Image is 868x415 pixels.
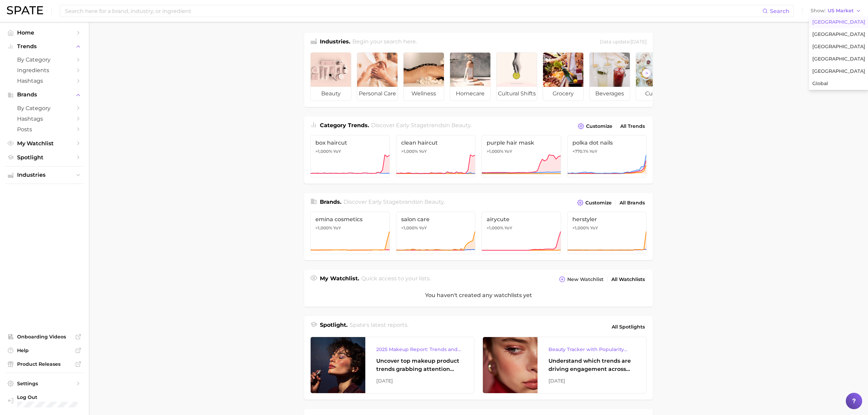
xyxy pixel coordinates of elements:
[401,216,471,223] span: salon care
[376,377,463,385] div: [DATE]
[770,8,789,14] span: Search
[548,345,635,353] div: Beauty Tracker with Popularity Index
[17,116,72,122] span: Hashtags
[576,121,614,131] button: Customize
[343,199,445,205] span: Discover Early Stage brands in .
[320,38,350,47] h1: Industries.
[5,124,83,135] a: Posts
[17,67,72,73] span: Ingredients
[17,105,72,111] span: by Category
[5,378,83,389] a: Settings
[812,56,865,62] span: [GEOGRAPHIC_DATA]
[620,123,645,129] span: All Trends
[315,216,385,223] span: emina cosmetics
[17,361,72,367] span: Product Releases
[401,225,418,230] span: >1,000%
[419,225,427,231] span: YoY
[5,65,83,76] a: Ingredients
[315,149,332,154] span: >1,000%
[5,103,83,113] a: by Category
[17,380,72,387] span: Settings
[487,216,556,223] span: airycute
[310,212,390,254] a: emina cosmetics>1,000% YoY
[567,212,647,254] a: herstyler>1,000% YoY
[812,19,865,25] span: [GEOGRAPHIC_DATA]
[315,139,385,146] span: box haircut
[482,135,561,177] a: purple hair mask>1,000% YoY
[450,52,491,101] a: homecare
[642,69,651,78] button: Scroll Right
[828,9,854,13] span: US Market
[5,90,83,100] button: Brands
[611,277,645,282] span: All Watchlists
[419,149,427,154] span: YoY
[17,78,72,84] span: Hashtags
[567,135,647,177] a: polka dot nails+770.1% YoY
[620,200,645,206] span: All Brands
[548,357,635,373] div: Understand which trends are driving engagement across platforms in the skin, hair, makeup, and fr...
[5,152,83,163] a: Spotlight
[5,113,83,124] a: Hashtags
[589,52,630,101] a: beverages
[572,216,642,223] span: herstyler
[17,154,72,161] span: Spotlight
[5,359,83,369] a: Product Releases
[5,76,83,86] a: Hashtags
[320,321,348,333] h1: Spotlight.
[812,81,828,86] span: Global
[5,54,83,65] a: by Category
[304,284,653,307] div: You haven't created any watchlists yet
[450,87,490,101] span: homecare
[504,225,512,231] span: YoY
[320,122,369,129] span: Category Trends .
[5,332,83,342] a: Onboarding Videos
[333,149,341,154] span: YoY
[311,87,351,101] span: beauty
[811,9,826,13] span: Show
[543,87,583,101] span: grocery
[17,172,72,178] span: Industries
[812,68,865,74] span: [GEOGRAPHIC_DATA]
[487,149,503,154] span: >1,000%
[572,149,588,154] span: +770.1%
[64,5,762,17] input: Search here for a brand, industry, or ingredient
[404,87,444,101] span: wellness
[636,87,676,101] span: culinary
[17,334,72,340] span: Onboarding Videos
[589,87,630,101] span: beverages
[17,43,72,50] span: Trends
[352,38,417,47] h2: Begin your search here.
[403,52,444,101] a: wellness
[401,149,418,154] span: >1,000%
[482,212,561,254] a: airycute>1,000% YoY
[17,56,72,63] span: by Category
[17,126,72,133] span: Posts
[451,122,471,129] span: beauty
[350,321,408,333] h2: Spate's latest reports.
[812,44,865,50] span: [GEOGRAPHIC_DATA]
[357,52,398,101] a: personal care
[483,337,647,393] a: Beauty Tracker with Popularity IndexUnderstand which trends are driving engagement across platfor...
[17,140,72,147] span: My Watchlist
[361,275,431,284] h2: Quick access to your lists.
[357,87,397,101] span: personal care
[401,139,471,146] span: clean haircut
[17,29,72,36] span: Home
[376,345,463,353] div: 2025 Makeup Report: Trends and Brands to Watch
[371,122,472,129] span: Discover Early Stage trends in .
[543,52,584,101] a: grocery
[5,170,83,180] button: Industries
[315,225,332,230] span: >1,000%
[320,275,359,284] h1: My Watchlist.
[310,52,351,101] a: beauty
[396,212,476,254] a: salon care>1,000% YoY
[396,135,476,177] a: clean haircut>1,000% YoY
[548,377,635,385] div: [DATE]
[5,392,83,410] a: Log out. Currently logged in with e-mail katieramell@metagenics.com.
[619,122,647,131] a: All Trends
[809,6,863,15] button: ShowUS Market
[636,52,677,101] a: culinary
[17,347,72,353] span: Help
[567,277,603,282] span: New Watchlist
[589,149,597,154] span: YoY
